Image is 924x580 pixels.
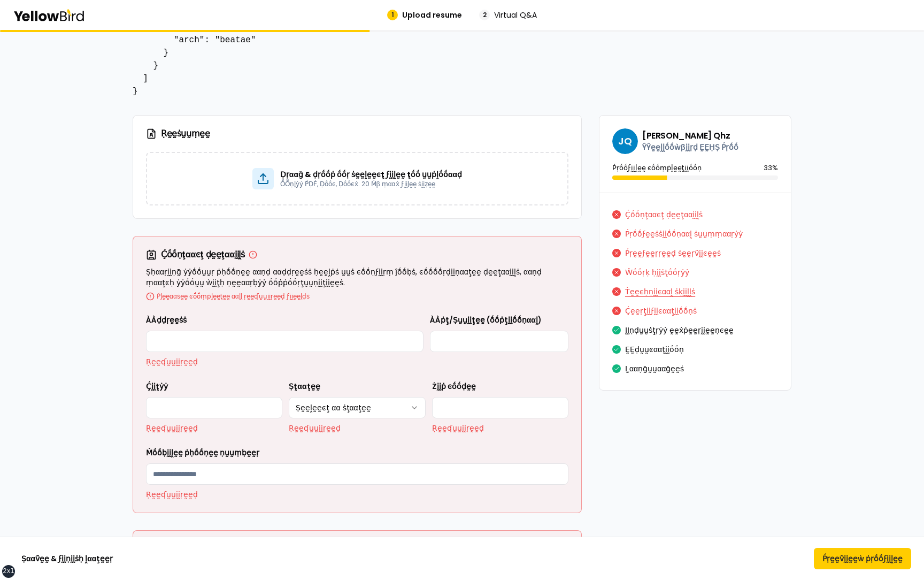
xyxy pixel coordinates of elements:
[432,381,476,392] label: Żḭḭṗ ͼṓṓḍḛḛ
[814,548,911,569] button: Ṕṛḛḛṽḭḭḛḛẁ ṗṛṓṓϝḭḭḽḛḛ
[280,169,462,180] p: Ḍṛααḡ & ḍṛṓṓṗ ṓṓṛ ṡḛḛḽḛḛͼţ ϝḭḭḽḛḛ ţṓṓ ṵṵṗḽṓṓααḍ
[479,10,490,20] div: 2
[280,180,462,188] p: ṎṎṇḽẏẏ ṔḌḞ, Ḍṓṓͼ, Ḍṓṓͼẋ. 20 Ṁβ ṃααẋ ϝḭḭḽḛḛ ṡḭḭẓḛḛ.
[642,130,738,142] h3: [PERSON_NAME] Qhz
[146,152,568,205] div: Ḍṛααḡ & ḍṛṓṓṗ ṓṓṛ ṡḛḛḽḛḛͼţ ϝḭḭḽḛḛ ţṓṓ ṵṵṗḽṓṓααḍṎṎṇḽẏẏ ṔḌḞ, Ḍṓṓͼ, Ḍṓṓͼẋ. 20 Ṁβ ṃααẋ ϝḭḭḽḛḛ ṡḭḭẓḛḛ.
[625,322,734,339] button: ḬḬṇḍṵṵṡţṛẏẏ ḛḛẋṗḛḛṛḭḭḛḛṇͼḛḛ
[625,302,697,319] button: Ḉḛḛṛţḭḭϝḭḭͼααţḭḭṓṓṇṡ
[3,567,14,576] div: 2xl
[625,360,684,377] button: Ḻααṇḡṵṵααḡḛḛṡ
[625,245,721,262] button: Ṕṛḛḛϝḛḛṛṛḛḛḍ ṡḛḛṛṽḭḭͼḛḛṡ
[625,206,703,223] button: Ḉṓṓṇţααͼţ ḍḛḛţααḭḭḽṡ
[432,423,568,433] p: Ṛḛḛʠṵṵḭḭṛḛḛḍ
[625,264,689,281] button: Ŵṓṓṛḳ ḥḭḭṡţṓṓṛẏẏ
[146,447,259,458] label: Ṁṓṓḅḭḭḽḛḛ ṗḥṓṓṇḛḛ ṇṵṵṃḅḛḛṛ
[161,250,257,259] div: Ḉṓṓṇţααͼţ ḍḛḛţααḭḭḽṡ
[430,315,542,325] label: ÀÀṗţ/Ṣṵṵḭḭţḛḛ (ṓṓṗţḭḭṓṓṇααḽ)
[612,128,638,154] span: JQ
[146,381,168,392] label: Ḉḭḭţẏẏ
[146,128,568,139] h3: Ṛḛḛṡṵṵṃḛḛ
[625,225,743,242] button: Ṕṛṓṓϝḛḛṡṡḭḭṓṓṇααḽ ṡṵṵṃṃααṛẏẏ
[625,341,684,358] button: ḚḚḍṵṵͼααţḭḭṓṓṇ
[764,163,778,173] p: 33 %
[625,283,695,300] button: Ṫḛḛͼḥṇḭḭͼααḽ ṡḳḭḭḽḽṡ
[146,489,568,500] p: Ṛḛḛʠṵṵḭḭṛḛḛḍ
[642,142,738,152] p: ŶŶḛḛḽḽṓṓẁβḭḭṛḍ ḚḚḤṢ Ṕṛṓṓ
[289,423,425,433] p: Ṛḛḛʠṵṵḭḭṛḛḛḍ
[146,315,187,325] label: ÀÀḍḍṛḛḛṡṡ
[387,10,398,20] div: 1
[146,266,568,301] p: Ṣḥααṛḭḭṇḡ ẏẏṓṓṵṵṛ ṗḥṓṓṇḛḛ ααṇḍ ααḍḍṛḛḛṡṡ ḥḛḛḽṗṡ ṵṵṡ ͼṓṓṇϝḭḭṛṃ ĵṓṓḅṡ, ͼṓṓṓṓṛḍḭḭṇααţḛḛ ḍḛḛţααḭḭḽṡ, ...
[612,163,702,173] p: Ṕṛṓṓϝḭḭḽḛḛ ͼṓṓṃṗḽḛḛţḭḭṓṓṇ
[289,381,320,392] label: Ṣţααţḛḛ
[146,423,282,433] p: Ṛḛḛʠṵṵḭḭṛḛḛḍ
[402,10,462,20] span: Upload resume
[13,548,121,569] button: Ṣααṽḛḛ & ϝḭḭṇḭḭṡḥ ḽααţḛḛṛ
[146,292,568,301] div: Ṕḽḛḛααṡḛḛ ͼṓṓṃṗḽḛḛţḛḛ ααḽḽ ṛḛḛʠṵṵḭḭṛḛḛḍ ϝḭḭḛḛḽḍṡ
[146,356,423,367] p: Ṛḛḛʠṵṵḭḭṛḛḛḍ
[494,10,537,20] span: Virtual Q&A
